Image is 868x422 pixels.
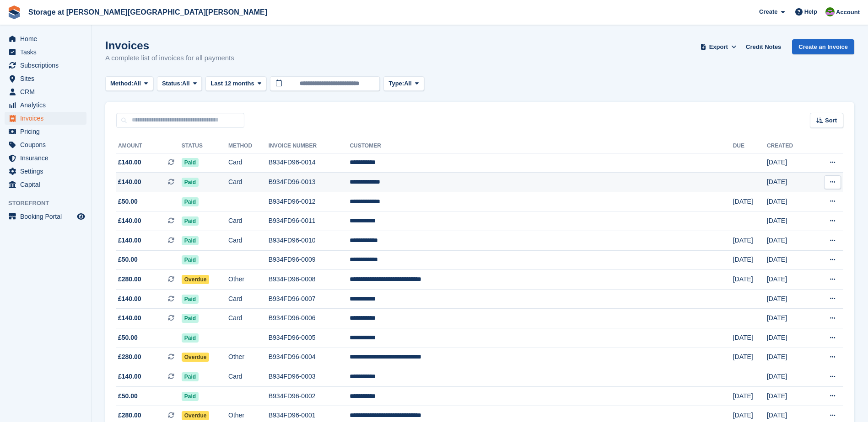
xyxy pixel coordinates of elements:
a: menu [5,72,86,85]
a: menu [5,99,86,111]
span: Overdue [182,411,210,420]
span: £140.00 [118,294,141,304]
td: [DATE] [733,270,767,290]
span: £50.00 [118,391,138,401]
a: Create an Invoice [792,39,854,54]
td: B934FD96-0004 [269,348,350,367]
td: Card [228,289,269,309]
td: Card [228,367,269,387]
span: CRM [20,85,75,98]
p: A complete list of invoices for all payments [105,53,234,63]
span: Paid [182,255,199,264]
span: Booking Portal [20,210,75,223]
span: Method: [110,79,134,88]
th: Due [733,139,767,153]
span: Storefront [8,199,91,208]
td: [DATE] [767,367,811,387]
th: Customer [350,139,733,153]
span: Overdue [182,275,210,284]
a: menu [5,165,86,178]
td: [DATE] [767,211,811,231]
span: Coupons [20,138,75,151]
td: B934FD96-0002 [269,386,350,406]
span: Account [836,8,860,17]
span: Analytics [20,99,75,111]
button: Export [698,39,739,54]
th: Invoice Number [269,139,350,153]
a: menu [5,85,86,98]
td: [DATE] [767,289,811,309]
span: Capital [20,178,75,191]
span: £140.00 [118,313,141,323]
td: [DATE] [767,348,811,367]
span: Paid [182,178,199,187]
a: Storage at [PERSON_NAME][GEOGRAPHIC_DATA][PERSON_NAME] [25,5,271,20]
th: Created [767,139,811,153]
span: Status: [162,79,182,88]
td: Card [228,309,269,328]
td: [DATE] [767,328,811,348]
a: menu [5,112,86,125]
span: Paid [182,295,199,304]
a: menu [5,152,86,164]
td: [DATE] [767,250,811,270]
td: [DATE] [733,231,767,251]
span: Help [804,7,817,16]
td: Card [228,231,269,251]
td: [DATE] [733,192,767,211]
span: Paid [182,216,199,226]
td: Card [228,153,269,173]
span: Tasks [20,46,75,58]
button: Method: All [105,76,153,91]
span: £50.00 [118,255,138,264]
span: Paid [182,333,199,343]
td: B934FD96-0005 [269,328,350,348]
span: Type: [388,79,404,88]
button: Type: All [383,76,424,91]
span: Create [759,7,777,16]
span: Sites [20,72,75,85]
span: £140.00 [118,177,141,187]
td: [DATE] [733,348,767,367]
td: [DATE] [767,270,811,290]
span: £50.00 [118,333,138,343]
td: [DATE] [767,192,811,211]
button: Status: All [157,76,202,91]
span: Paid [182,314,199,323]
th: Amount [116,139,182,153]
h1: Invoices [105,39,234,52]
a: menu [5,32,86,45]
span: £280.00 [118,411,141,420]
td: B934FD96-0008 [269,270,350,290]
a: menu [5,138,86,151]
span: £280.00 [118,274,141,284]
a: menu [5,210,86,223]
span: Last 12 months [210,79,254,88]
td: B934FD96-0007 [269,289,350,309]
span: All [134,79,141,88]
td: [DATE] [733,250,767,270]
a: menu [5,59,86,72]
span: £140.00 [118,372,141,381]
span: £140.00 [118,236,141,245]
td: [DATE] [767,309,811,328]
span: Paid [182,372,199,381]
td: B934FD96-0006 [269,309,350,328]
img: Mark Spendlove [825,7,835,16]
td: [DATE] [767,153,811,173]
td: [DATE] [767,386,811,406]
td: B934FD96-0011 [269,211,350,231]
span: Home [20,32,75,45]
a: menu [5,178,86,191]
span: Export [709,42,728,52]
td: Card [228,173,269,192]
th: Status [182,139,228,153]
td: B934FD96-0014 [269,153,350,173]
td: [DATE] [733,328,767,348]
span: Insurance [20,152,75,164]
td: B934FD96-0010 [269,231,350,251]
span: Invoices [20,112,75,125]
span: Settings [20,165,75,178]
span: Sort [825,116,837,125]
td: B934FD96-0013 [269,173,350,192]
